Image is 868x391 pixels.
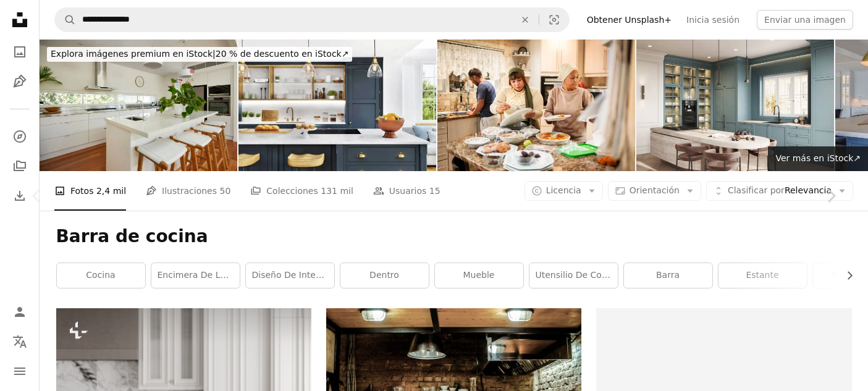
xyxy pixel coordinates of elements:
[250,171,353,211] a: Colecciones 131 mil
[56,225,852,248] h1: Barra de cocina
[794,137,868,255] a: Siguiente
[246,263,334,288] a: Diseño de interiore
[321,184,353,198] span: 131 mil
[40,40,360,69] a: Explora imágenes premium en iStock|20 % de descuento en iStock↗
[768,146,868,171] a: Ver más en iStock↗
[728,185,832,197] span: Relevancia
[7,69,32,94] a: Ilustraciones
[539,8,569,32] button: Búsqueda visual
[40,40,237,171] img: Domestic kitchen in modern home
[7,40,32,64] a: Fotos
[679,10,747,30] a: Inicia sesión
[238,40,436,171] img: Moderna cocina
[435,263,523,288] a: Mueble
[151,263,240,288] a: encimera de la cocina
[525,181,603,201] button: Licencia
[373,171,440,211] a: Usuarios 15
[775,153,861,163] span: Ver más en iStock ↗
[57,263,145,288] a: cocina
[718,263,807,288] a: estante
[51,49,216,59] span: Explora imágenes premium en iStock |
[54,7,570,32] form: Encuentra imágenes en todo el sitio
[7,329,32,354] button: Idioma
[579,10,679,30] a: Obtener Unsplash+
[55,8,76,32] button: Buscar en Unsplash
[608,181,701,201] button: Orientación
[636,40,834,171] img: Elegante interior de cocina con sillas altas en la encimera de la cocina en render 3d
[7,359,32,384] button: Menú
[757,10,853,30] button: Enviar una imagen
[838,263,852,288] button: desplazar lista a la derecha
[512,8,539,32] button: Borrar
[429,184,440,198] span: 15
[529,263,618,288] a: utensilio de cocina
[51,49,348,59] span: 20 % de descuento en iStock ↗
[146,171,230,211] a: Ilustraciones 50
[340,263,429,288] a: dentro
[437,40,635,171] img: Familia musulmana guardando las sobras en su cocina durante el Iftar
[728,185,785,195] span: Clasificar por
[7,300,32,324] a: Iniciar sesión / Registrarse
[630,185,680,195] span: Orientación
[706,181,853,201] button: Clasificar porRelevancia
[7,124,32,149] a: Explorar
[546,185,581,195] span: Licencia
[219,184,230,198] span: 50
[624,263,712,288] a: barra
